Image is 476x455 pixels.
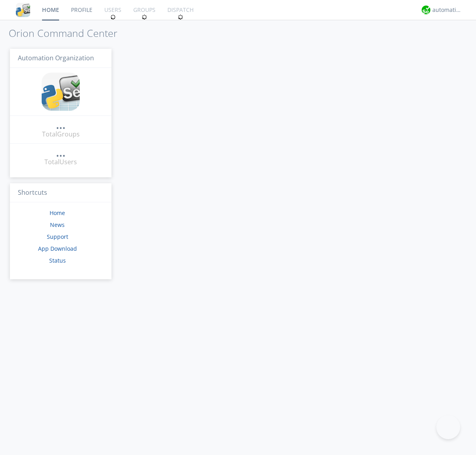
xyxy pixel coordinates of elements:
[432,6,462,14] div: automation+atlas
[47,233,68,240] a: Support
[178,14,183,20] img: spin.svg
[44,157,77,167] div: Total Users
[142,14,147,20] img: spin.svg
[16,3,30,17] img: cddb5a64eb264b2086981ab96f4c1ba7
[110,14,116,20] img: spin.svg
[50,221,65,228] a: News
[56,121,65,129] div: ...
[56,148,65,156] div: ...
[38,245,77,252] a: App Download
[10,183,111,203] h3: Shortcuts
[436,415,460,439] iframe: Toggle Customer Support
[50,209,65,217] a: Home
[42,73,80,111] img: cddb5a64eb264b2086981ab96f4c1ba7
[56,121,65,130] a: ...
[422,6,430,14] img: d2d01cd9b4174d08988066c6d424eccd
[49,257,66,264] a: Status
[18,54,94,62] span: Automation Organization
[56,148,65,157] a: ...
[42,130,80,139] div: Total Groups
